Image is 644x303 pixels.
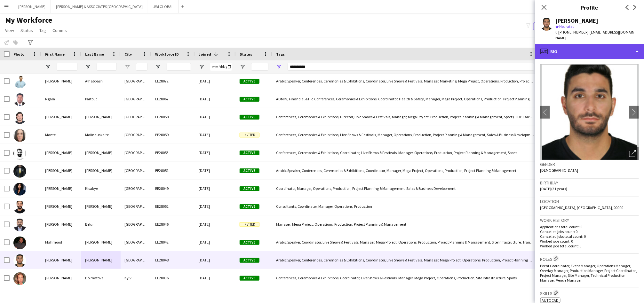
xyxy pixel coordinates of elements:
[27,39,34,46] app-action-btn: Advanced filters
[251,63,268,71] input: Status Filter Input
[41,215,81,233] div: [PERSON_NAME]
[240,204,259,209] span: Active
[124,52,132,57] span: City
[121,126,151,144] div: [GEOGRAPHIC_DATA]
[97,63,117,71] input: Last Name Filter Input
[240,258,259,263] span: Active
[560,24,575,29] span: Not rated
[151,162,195,179] div: EE28051
[13,165,26,178] img: Anas Malkawi
[41,108,81,126] div: [PERSON_NAME]
[540,180,639,186] h3: Birthday
[167,63,191,71] input: Workforce ID Filter Input
[151,198,195,215] div: EE28052
[195,126,236,144] div: [DATE]
[540,186,568,191] span: [DATE] (31 years)
[5,27,14,33] span: View
[13,219,26,231] img: Kaustubh Belur
[121,180,151,197] div: [GEOGRAPHIC_DATA]
[121,198,151,215] div: [GEOGRAPHIC_DATA]
[151,215,195,233] div: EE28046
[81,126,121,144] div: Malinauskaite
[276,64,282,70] button: Open Filter Menu
[81,144,121,161] div: [PERSON_NAME]
[13,111,26,124] img: Dmitri Lesnikov
[210,63,232,71] input: Joined Filter Input
[41,162,81,179] div: [PERSON_NAME]
[540,239,639,244] p: Worked jobs count: 0
[13,254,26,267] img: Makram Akiki
[151,72,195,90] div: EE28072
[540,161,639,167] h3: Gender
[195,72,236,90] div: [DATE]
[272,162,538,179] div: Arabic Speaker, Conferences, Ceremonies & Exhibitions, Coordinator, Manager, Mega Project, Operat...
[540,217,639,223] h3: Work history
[13,183,26,196] img: Bridget Kisakye
[41,144,81,161] div: [PERSON_NAME]
[272,126,538,144] div: Conferences, Ceremonies & Exhibitions, Live Shows & Festivals, Manager, Operations, Production, P...
[121,144,151,161] div: [GEOGRAPHIC_DATA]
[81,198,121,215] div: [PERSON_NAME]
[199,64,204,70] button: Open Filter Menu
[199,52,211,57] span: Joined
[121,215,151,233] div: [GEOGRAPHIC_DATA]
[540,198,639,204] h3: Location
[542,298,559,303] span: Autocad
[240,79,259,84] span: Active
[195,144,236,161] div: [DATE]
[272,215,538,233] div: Manager, Mega Project, Operations, Production, Project Planning & Management
[57,63,77,71] input: First Name Filter Input
[45,52,65,57] span: First Name
[41,198,81,215] div: [PERSON_NAME]
[13,201,26,214] img: Chirag Bhojwani
[13,147,26,160] img: Sohail Coutinho
[540,234,639,239] p: Cancelled jobs total count: 0
[240,64,245,70] button: Open Filter Menu
[240,222,259,227] span: Invited
[13,129,26,142] img: Mante Malinauskaite
[13,237,26,249] img: Mahmood Ismail
[13,75,26,88] img: Mohammed Alhabbash
[51,0,148,13] button: [PERSON_NAME] & ASSOCIATES [GEOGRAPHIC_DATA]
[195,251,236,269] div: [DATE]
[13,272,26,285] img: Anna Dolmatova
[41,126,81,144] div: Mante
[37,26,49,35] a: Tag
[81,215,121,233] div: Belur
[81,180,121,197] div: Kisakye
[121,251,151,269] div: [GEOGRAPHIC_DATA]
[240,240,259,245] span: Active
[13,0,51,13] button: [PERSON_NAME]
[195,180,236,197] div: [DATE]
[121,72,151,90] div: [GEOGRAPHIC_DATA]
[121,90,151,108] div: [GEOGRAPHIC_DATA]
[151,269,195,287] div: EE28036
[272,144,538,161] div: Conferences, Ceremonies & Exhibitions, Coordinator, Live Shows & Festivals, Manager, Operations, ...
[535,3,644,12] h3: Profile
[13,93,26,106] img: Ngala Partout
[41,251,81,269] div: [PERSON_NAME]
[556,18,599,24] div: [PERSON_NAME]
[195,90,236,108] div: [DATE]
[240,151,259,155] span: Active
[81,269,121,287] div: Dolmatova
[148,0,179,13] button: JWI GLOBAL
[136,63,147,71] input: City Filter Input
[195,198,236,215] div: [DATE]
[85,52,104,57] span: Last Name
[195,108,236,126] div: [DATE]
[39,27,46,33] span: Tag
[195,269,236,287] div: [DATE]
[533,22,565,30] button: Everyone5,890
[41,72,81,90] div: [PERSON_NAME]
[18,26,36,35] a: Status
[151,108,195,126] div: EE28058
[276,52,285,57] span: Tags
[272,251,538,269] div: Arabic Speaker, Conferences, Ceremonies & Exhibitions, Coordinator, Live Shows & Festivals, Manag...
[556,30,589,35] span: t. [PHONE_NUMBER]
[151,251,195,269] div: EE28048
[288,63,534,71] input: Tags Filter Input
[155,64,161,70] button: Open Filter Menu
[81,162,121,179] div: [PERSON_NAME]
[121,269,151,287] div: Kyiv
